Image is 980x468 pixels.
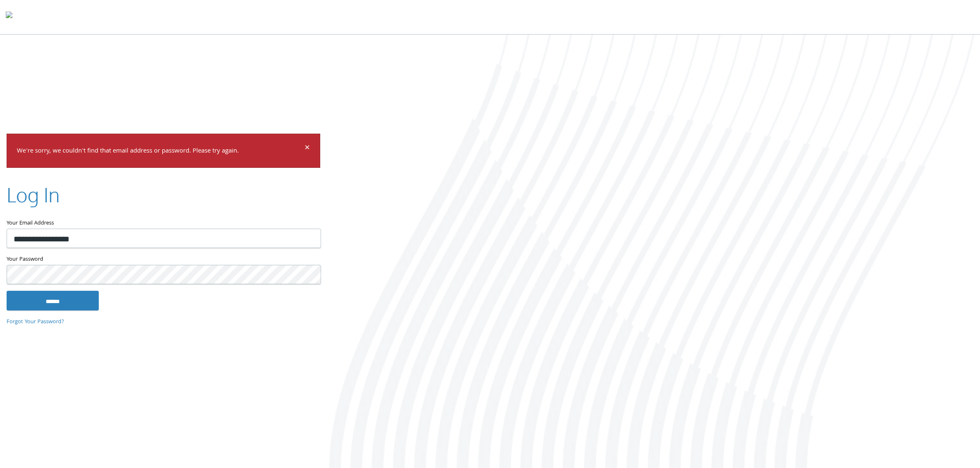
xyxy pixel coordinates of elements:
span: × [305,141,310,157]
label: Your Password [7,255,320,265]
button: Dismiss alert [305,144,310,154]
p: We're sorry, we couldn't find that email address or password. Please try again. [17,146,303,158]
a: Forgot Your Password? [7,317,64,327]
img: todyl-logo-dark.svg [6,9,12,25]
h2: Log In [7,181,60,209]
